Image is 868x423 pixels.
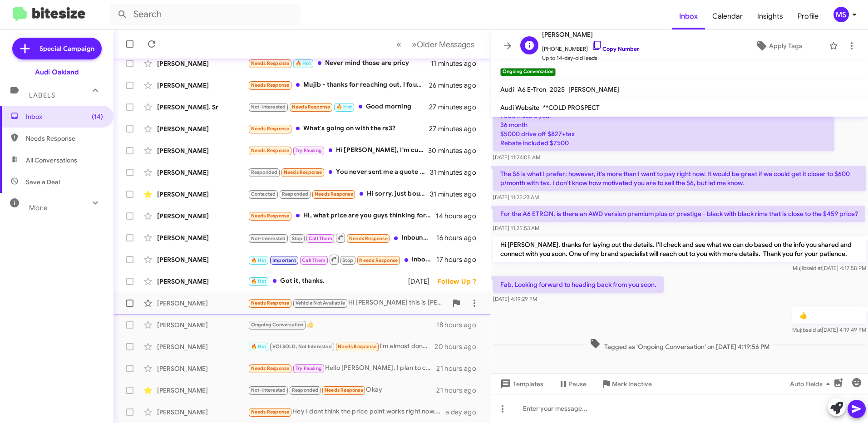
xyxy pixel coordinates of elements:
[705,3,750,30] span: Calendar
[491,376,551,392] button: Templates
[12,38,102,59] a: Special Campaign
[436,255,483,264] div: 17 hours ago
[359,257,398,263] span: Needs Response
[251,409,290,415] span: Needs Response
[251,126,290,132] span: Needs Response
[551,376,594,392] button: Pause
[292,387,319,393] span: Responded
[500,68,556,76] small: Ongoing Conversation
[436,320,483,330] div: 18 hours ago
[272,257,296,263] span: Important
[39,44,94,53] span: Special Campaign
[672,3,705,30] a: Inbox
[248,58,431,69] div: Never mind those are pricy
[248,298,447,308] div: Hi [PERSON_NAME] this is [PERSON_NAME], General Manager at Audi [GEOGRAPHIC_DATA]. I saw you conn...
[248,211,436,221] div: Hi, what price are you guys thinking for the car?
[493,276,664,293] p: Fab. Looking forward to heading back from you soon.
[429,103,483,112] div: 27 minutes ago
[157,342,248,351] div: [PERSON_NAME]
[429,146,483,155] div: 30 minutes ago
[542,29,639,40] span: [PERSON_NAME]
[543,103,600,112] span: **COLD PROSPECT
[272,344,332,349] span: VOI SOLD, Not Interested
[251,169,278,175] span: Responded
[157,233,248,242] div: [PERSON_NAME]
[498,376,543,392] span: Templates
[826,7,858,22] button: MS
[282,191,309,197] span: Responded
[26,177,60,187] span: Save a Deal
[248,102,429,112] div: Good morning
[110,4,301,25] input: Search
[833,7,849,22] div: MS
[29,91,55,99] span: Labels
[251,365,290,371] span: Needs Response
[248,123,429,134] div: What's going on with the rs3?
[612,376,652,392] span: Mark Inactive
[157,124,248,133] div: [PERSON_NAME]
[315,191,353,197] span: Needs Response
[430,190,483,199] div: 31 minutes ago
[325,387,363,393] span: Needs Response
[429,124,483,133] div: 27 minutes ago
[92,112,103,121] span: (14)
[750,3,790,30] a: Insights
[790,376,833,392] span: Auto Fields
[417,39,474,49] span: Older Messages
[251,60,290,66] span: Needs Response
[445,408,483,417] div: a day ago
[248,232,436,243] div: Inbound Call
[493,154,540,161] span: [DATE] 11:24:05 AM
[792,326,866,333] span: Mujib [DATE] 4:19:49 PM
[542,54,639,63] span: Up to 14-day-old leads
[35,68,79,77] div: Audi Oakland
[251,236,286,241] span: Not-Interested
[248,341,434,352] div: I'm almost done with work soon if are we going to revisit a deal or something
[26,112,103,121] span: Inbox
[157,146,248,155] div: [PERSON_NAME]
[248,145,429,156] div: Hi [PERSON_NAME], I'm currently out of town so can't come by right now but what kind of deals do ...
[408,277,437,286] div: [DATE]
[251,104,286,110] span: Not-Interested
[437,277,483,286] div: Follow Up ?
[493,295,537,302] span: [DATE] 4:19:29 PM
[436,233,483,242] div: 16 hours ago
[157,190,248,199] div: [PERSON_NAME]
[251,278,266,284] span: 🔥 Hot
[493,236,866,262] p: Hi [PERSON_NAME], thanks for laying out the details. I’ll check and see what we can do based on t...
[248,363,436,374] div: Hello [PERSON_NAME]. I plan to come next weekend to check out again. [DATE] and [DATE] won't work...
[157,386,248,395] div: [PERSON_NAME]
[302,257,325,263] span: Call Them
[806,326,822,333] span: said at
[157,255,248,264] div: [PERSON_NAME]
[349,236,388,241] span: Needs Response
[157,211,248,221] div: [PERSON_NAME]
[594,376,659,392] button: Mark Inactive
[412,39,417,50] span: »
[436,386,483,395] div: 21 hours ago
[284,169,322,175] span: Needs Response
[806,265,822,271] span: said at
[248,385,436,395] div: Okay
[248,167,430,177] div: You never sent me a quote for my car
[296,365,322,371] span: Try Pausing
[732,38,824,54] button: Apply Tags
[396,39,401,50] span: «
[248,189,430,199] div: Hi sorry, just bought a car. Thank you though!
[406,35,480,54] button: Next
[790,3,826,30] a: Profile
[251,213,290,219] span: Needs Response
[430,168,483,177] div: 31 minutes ago
[434,342,483,351] div: 20 hours ago
[251,387,286,393] span: Not-Interested
[568,85,619,93] span: [PERSON_NAME]
[296,60,311,66] span: 🔥 Hot
[26,134,103,143] span: Needs Response
[248,407,445,417] div: Hey I dont think the price point works right now..I know the car well had it as a loaner for the ...
[493,166,866,191] p: The S6 is what I prefer; however, it's more than I want to pay right now. It would be great if we...
[292,104,330,110] span: Needs Response
[251,191,276,197] span: Contacted
[251,300,290,306] span: Needs Response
